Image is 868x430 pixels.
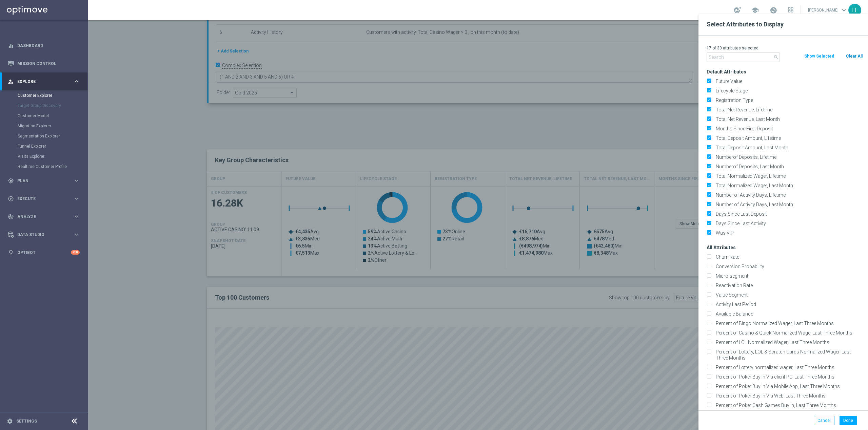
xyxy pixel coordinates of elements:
[73,195,80,202] i: keyboard_arrow_right
[773,55,779,60] i: search
[17,243,71,261] a: Optibot
[17,37,80,55] a: Dashboard
[17,197,73,201] span: Execute
[713,273,863,279] label: Micro-segment
[18,133,71,139] a: Segmentation Explorer
[713,263,863,270] label: Conversion Probability
[713,364,863,370] label: Percent of Lottery normalized wager, Last Three Months
[8,214,73,220] div: Analyze
[8,43,14,49] i: equalizer
[713,78,863,84] label: Future Value
[8,79,14,85] i: person_search
[713,192,863,198] label: Number of Activity Days, Lifetime
[18,141,87,151] div: Funnel Explorer
[848,4,861,17] div: EE
[18,90,87,101] div: Customer Explorer
[71,250,80,255] div: +10
[8,196,14,202] i: play_circle_outline
[73,213,80,220] i: keyboard_arrow_right
[713,116,863,122] label: Total Net Revenue, Last Month
[707,20,860,28] h2: Select Attributes to Display
[18,93,71,98] a: Customer Explorer
[713,135,863,141] label: Total Deposit Amount, Lifetime
[7,418,13,424] i: settings
[807,5,848,15] a: [PERSON_NAME]keyboard_arrow_down
[713,320,863,326] label: Percent of Bingo Normalized Wager, Last Three Months
[7,61,80,66] button: Mission Control
[8,178,14,184] i: gps_fixed
[713,311,863,317] label: Available Balance
[713,211,863,217] label: Days Since Last Deposit
[8,232,73,238] div: Data Studio
[18,123,71,129] a: Migration Explorer
[8,243,80,261] div: Optibot
[8,214,14,220] i: track_changes
[804,52,835,60] button: Show Selected
[18,113,71,119] a: Customer Model
[18,111,87,121] div: Customer Model
[707,45,863,51] p: 17 of 30 attributes selected
[713,330,863,336] label: Percent of Casino & Quick Normalized Wage, Last Three Months
[713,107,863,113] label: Total Net Revenue, Lifetime
[16,419,37,423] a: Settings
[713,220,863,227] label: Days Since Last Activity
[7,79,80,84] button: person_search Explore keyboard_arrow_right
[707,244,863,251] h3: All Attributes
[713,383,863,389] label: Percent of Poker Buy In Via Mobile App, Last Three Months
[713,402,863,408] label: Percent of Poker Cash Games Buy In, Last Three Months
[713,301,863,307] label: Activity Last Period
[18,144,71,149] a: Funnel Explorer
[73,231,80,238] i: keyboard_arrow_right
[8,196,73,202] div: Execute
[713,182,863,189] label: Total Normalized Wager, Last Month
[7,178,80,184] button: gps_fixed Plan keyboard_arrow_right
[814,416,834,425] button: Cancel
[17,233,73,237] span: Data Studio
[18,154,71,159] a: Visits Explorer
[713,393,863,399] label: Percent of Poker Buy In Via Web, Last Three Months
[713,292,863,298] label: Value Segment
[17,55,80,72] a: Mission Control
[713,349,863,361] label: Percent of Lottery, LOL & Scratch Cards Normalized Wager, Last Three Months
[8,79,73,85] div: Explore
[713,164,863,170] label: Numberof Deposits, Last Month
[713,145,863,151] label: Total Deposit Amount, Last Month
[7,214,80,219] button: track_changes Analyze keyboard_arrow_right
[8,178,73,184] div: Plan
[7,43,80,48] button: equalizer Dashboard
[713,201,863,208] label: Number of Activity Days, Last Month
[73,78,80,85] i: keyboard_arrow_right
[840,6,848,14] span: keyboard_arrow_down
[18,121,87,131] div: Migration Explorer
[713,374,863,380] label: Percent of Poker Buy In Via client PC, Last Three Months
[713,88,863,94] label: Lifecycle Stage
[713,282,863,288] label: Reactivation Rate
[7,232,80,237] button: Data Studio keyboard_arrow_right
[7,196,80,201] button: play_circle_outline Execute keyboard_arrow_right
[17,215,73,219] span: Analyze
[8,55,80,72] div: Mission Control
[18,151,87,162] div: Visits Explorer
[17,179,73,183] span: Plan
[18,162,87,172] div: Realtime Customer Profile
[18,164,71,169] a: Realtime Customer Profile
[713,230,863,236] label: Was VIP
[713,254,863,260] label: Churn Rate
[8,37,80,55] div: Dashboard
[751,6,759,14] span: school
[713,339,863,345] label: Percent of LOL Normalized Wager, Last Three Months
[707,52,780,62] input: Search
[18,131,87,141] div: Segmentation Explorer
[8,250,14,256] i: lightbulb
[17,80,73,84] span: Explore
[713,154,863,160] label: Numberof Deposits, Lifetime
[7,250,80,255] button: lightbulb Optibot +10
